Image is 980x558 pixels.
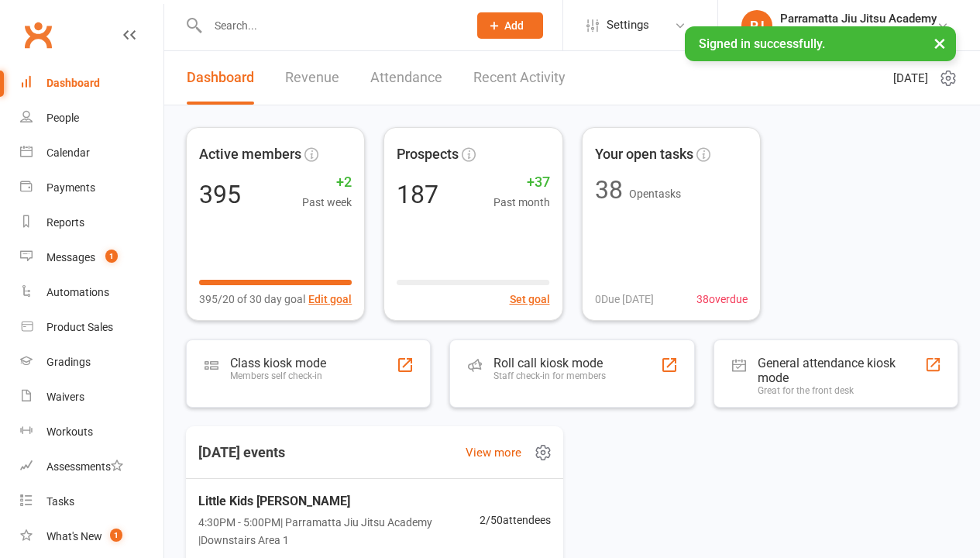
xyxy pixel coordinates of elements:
[46,112,79,124] div: People
[110,529,122,542] span: 1
[758,385,924,396] div: Great for the front desk
[20,101,163,136] a: People
[46,321,113,333] div: Product Sales
[493,194,550,211] span: Past month
[780,12,937,26] div: Parramatta Jiu Jitsu Academy
[46,77,100,89] div: Dashboard
[595,143,693,166] span: Your open tasks
[595,291,654,308] span: 0 Due [DATE]
[493,356,606,370] div: Roll call kiosk mode
[20,310,163,345] a: Product Sales
[20,484,163,519] a: Tasks
[46,495,74,508] div: Tasks
[696,291,748,308] span: 38 overdue
[893,69,928,88] span: [DATE]
[46,530,102,542] div: What's New
[510,291,550,308] button: Set goal
[20,205,163,240] a: Reports
[741,10,772,41] div: PJ
[46,181,95,194] div: Payments
[20,136,163,170] a: Calendar
[20,380,163,415] a: Waivers
[20,66,163,101] a: Dashboard
[20,345,163,380] a: Gradings
[493,171,550,194] span: +37
[607,8,649,43] span: Settings
[308,291,352,308] button: Edit goal
[20,275,163,310] a: Automations
[199,291,305,308] span: 395/20 of 30 day goal
[595,177,623,202] div: 38
[46,216,84,229] div: Reports
[466,443,521,462] a: View more
[780,26,937,40] div: Parramatta Jiu Jitsu Academy
[397,143,459,166] span: Prospects
[46,286,109,298] div: Automations
[198,514,480,549] span: 4:30PM - 5:00PM | Parramatta Jiu Jitsu Academy | Downstairs Area 1
[758,356,924,385] div: General attendance kiosk mode
[493,370,606,381] div: Staff check-in for members
[473,51,566,105] a: Recent Activity
[20,519,163,554] a: What's New1
[20,449,163,484] a: Assessments
[20,170,163,205] a: Payments
[186,439,297,467] h3: [DATE] events
[46,425,93,438] div: Workouts
[302,171,352,194] span: +2
[285,51,339,105] a: Revenue
[199,143,301,166] span: Active members
[105,250,118,263] span: 1
[504,19,524,32] span: Add
[230,370,326,381] div: Members self check-in
[629,188,681,200] span: Open tasks
[477,12,543,39] button: Add
[699,36,825,51] span: Signed in successfully.
[20,240,163,275] a: Messages 1
[480,511,551,529] span: 2 / 50 attendees
[198,491,480,511] span: Little Kids [PERSON_NAME]
[230,356,326,370] div: Class kiosk mode
[46,460,123,473] div: Assessments
[926,26,954,60] button: ×
[370,51,442,105] a: Attendance
[302,194,352,211] span: Past week
[187,51,254,105] a: Dashboard
[46,251,95,263] div: Messages
[199,182,241,207] div: 395
[203,15,457,36] input: Search...
[19,15,57,54] a: Clubworx
[397,182,438,207] div: 187
[46,356,91,368] div: Gradings
[46,146,90,159] div: Calendar
[46,391,84,403] div: Waivers
[20,415,163,449] a: Workouts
